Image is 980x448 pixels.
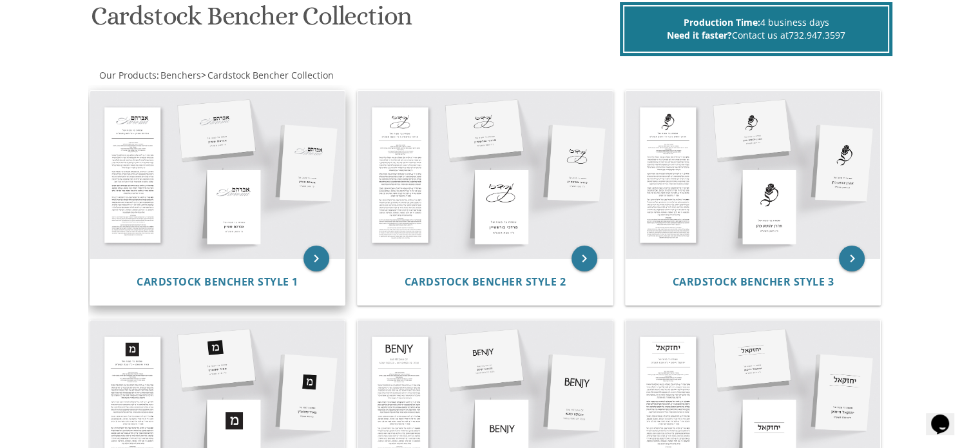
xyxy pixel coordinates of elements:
span: > [201,69,334,81]
span: Cardstock Bencher Style 3 [672,275,834,289]
a: Cardstock Bencher Style 1 [137,276,298,288]
span: Need it faster? [667,29,732,41]
a: Cardstock Bencher Style 3 [672,276,834,288]
a: Benchers [159,69,201,81]
img: Cardstock Bencher Style 3 [626,91,881,258]
a: Cardstock Bencher Style 2 [405,276,566,288]
a: keyboard_arrow_right [303,246,329,271]
span: Cardstock Bencher Collection [207,69,334,81]
iframe: chat widget [926,396,967,435]
span: Cardstock Bencher Style 2 [405,275,566,289]
a: 732.947.3597 [789,29,845,41]
span: Production Time: [684,16,760,28]
div: 4 business days Contact us at [623,5,889,53]
span: Cardstock Bencher Style 1 [137,275,298,289]
img: Cardstock Bencher Style 2 [358,91,613,258]
img: Cardstock Bencher Style 1 [90,91,345,258]
a: keyboard_arrow_right [839,246,865,271]
a: keyboard_arrow_right [572,246,597,271]
a: Cardstock Bencher Collection [206,69,334,81]
div: : [88,69,490,82]
span: Benchers [160,69,201,81]
a: Our Products [98,69,157,81]
h1: Cardstock Bencher Collection [91,2,617,40]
